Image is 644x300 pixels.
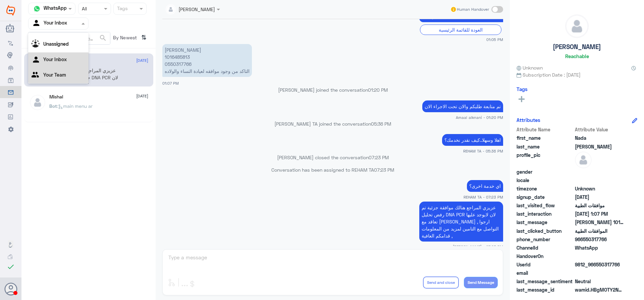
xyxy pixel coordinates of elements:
button: search [99,33,107,44]
img: defaultAdmin.png [575,152,592,168]
i: check [7,263,15,271]
button: Avatar [4,283,17,295]
span: signup_date [517,194,574,201]
span: gender [517,168,574,175]
span: last_clicked_button [517,227,574,234]
p: [PERSON_NAME] TA joined the conversation [162,120,503,127]
span: 01:07 PM [162,81,179,85]
h6: Tags [517,86,528,92]
p: Conversation has been assigned to REHAM TA [162,166,503,173]
span: null [575,269,624,276]
b: Your Inbox [43,56,67,62]
span: 9812_966550317766 [575,261,624,268]
div: Tags [116,5,128,13]
img: Unassigned.svg [32,40,42,50]
span: [DATE] [136,93,148,99]
i: ⇅ [141,32,147,43]
img: yourInbox.svg [32,18,42,29]
span: By Newest [110,32,139,45]
img: defaultAdmin.png [29,94,46,111]
span: null [575,253,624,260]
span: Subscription Date : [DATE] [517,71,637,78]
button: Send and close [423,276,459,289]
span: Bot [49,103,57,109]
span: last_message [517,219,574,226]
span: 07:23 PM [369,155,389,160]
span: null [575,177,624,184]
span: UserId [517,261,574,268]
span: profile_pic [517,152,574,167]
img: Widebot Logo [6,5,15,16]
span: موافقات الطبية [575,202,624,209]
h5: Mishal [49,94,63,100]
span: ChannelId [517,244,574,251]
img: defaultAdmin.png [566,15,588,38]
span: last_message_sentiment [517,278,574,285]
span: wamid.HBgMOTY2NTUwMzE3NzY2FQIAEhgUM0E4NjE1NTE4NUNDRjE0MDM4OUYA [575,286,624,293]
h5: [PERSON_NAME] [553,43,601,51]
p: [PERSON_NAME] closed the conversation [162,154,503,161]
span: 2 [575,244,624,251]
p: 13/8/2025, 5:36 PM [442,134,503,146]
span: REHAM TA - 07:23 PM [464,194,503,200]
span: last_visited_flow [517,202,574,209]
span: locale [517,177,574,184]
span: 07:23 PM [374,167,394,173]
span: 01:20 PM [368,87,388,93]
span: 966550317766 [575,236,624,243]
span: last_interaction [517,210,574,217]
span: Human Handover [457,6,489,12]
b: Unassigned [43,41,69,47]
span: HandoverOn [517,253,574,260]
span: الموافقات الطبية [575,227,624,234]
span: timezone [517,185,574,192]
span: email [517,269,574,276]
span: search [99,34,107,42]
p: 13/8/2025, 1:07 PM [162,44,252,77]
button: Send Message [464,277,498,288]
p: 13/8/2025, 7:23 PM [419,202,503,242]
span: last_name [517,143,574,150]
span: Abdullah [575,143,624,150]
span: Unknown [575,185,624,192]
div: العودة للقائمة الرئيسية [420,25,501,35]
b: Your Team [43,72,66,78]
input: Search by Name, Local etc… [29,32,110,44]
span: 2025-08-13T10:05:26.007Z [575,194,624,201]
span: last_message_id [517,286,574,293]
span: null [575,168,624,175]
p: [PERSON_NAME] joined the conversation [162,86,503,93]
span: ندى عبدالله الرصيص 1016485813 0550317766 التاكد من وجود موافقه لعيادة النساء والولاده [575,219,624,226]
span: REHAM TA - 05:36 PM [463,148,503,154]
span: 01:05 PM [486,37,503,42]
span: [DATE] [136,57,148,63]
img: whatsapp.png [32,4,42,14]
img: yourInbox.svg [32,55,42,65]
span: 2025-08-13T10:07:19.536Z [575,210,624,217]
span: : main menu ar [57,103,93,109]
span: Attribute Name [517,126,574,133]
span: Unknown [517,64,543,71]
h6: Reachable [565,53,589,59]
span: phone_number [517,236,574,243]
p: 13/8/2025, 1:20 PM [422,100,503,112]
p: 13/8/2025, 7:23 PM [467,180,503,192]
span: [PERSON_NAME] - 07:23 PM [453,244,503,250]
span: Nada [575,134,624,141]
span: Amaal alknani - 01:20 PM [456,115,503,120]
img: yourTeam.svg [32,71,42,81]
span: first_name [517,134,574,141]
span: 0 [575,278,624,285]
b: All [32,28,37,34]
span: Attribute Value [575,126,624,133]
span: 05:36 PM [371,121,391,127]
h6: Attributes [517,117,540,123]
